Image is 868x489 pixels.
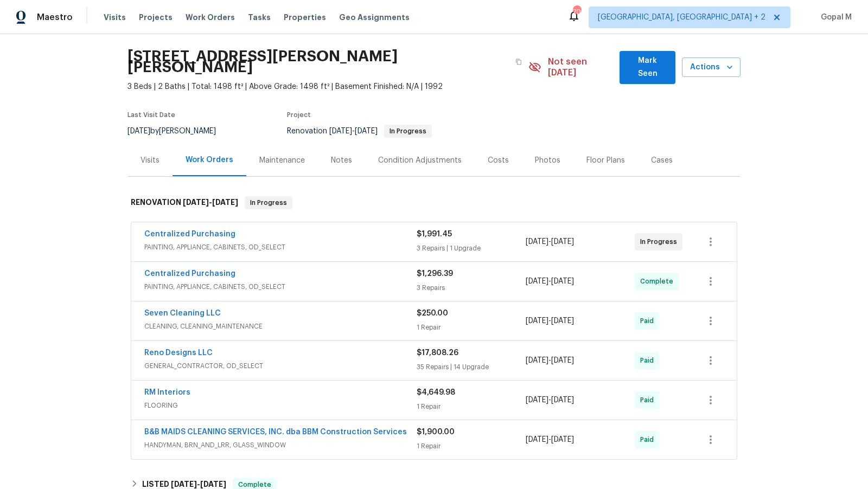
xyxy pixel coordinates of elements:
[640,355,658,366] span: Paid
[144,242,417,253] span: PAINTING, APPLIANCE, CABINETS, OD_SELECT
[417,243,526,254] div: 3 Repairs | 1 Upgrade
[144,389,190,396] a: RM Interiors
[248,14,271,21] span: Tasks
[144,400,417,411] span: FLOORING
[355,127,378,135] span: [DATE]
[144,440,417,451] span: HANDYMAN, BRN_AND_LRR, GLASS_WINDOW
[417,282,526,293] div: 3 Repairs
[171,480,226,488] span: -
[417,428,455,436] span: $1,900.00
[682,57,741,78] button: Actions
[186,155,233,165] div: Work Orders
[535,155,560,166] div: Photos
[551,238,574,246] span: [DATE]
[417,310,448,317] span: $250.00
[551,317,574,325] span: [DATE]
[127,51,509,73] h2: [STREET_ADDRESS][PERSON_NAME][PERSON_NAME]
[640,316,658,326] span: Paid
[651,155,673,166] div: Cases
[104,12,126,23] span: Visits
[127,125,229,138] div: by [PERSON_NAME]
[417,441,526,452] div: 1 Repair
[551,357,574,364] span: [DATE]
[551,436,574,443] span: [DATE]
[417,322,526,333] div: 1 Repair
[144,310,221,317] a: Seven Cleaning LLC
[127,127,150,135] span: [DATE]
[488,155,509,166] div: Costs
[339,12,410,23] span: Geo Assignments
[144,281,417,292] span: PAINTING, APPLIANCE, CABINETS, OD_SELECT
[417,401,526,412] div: 1 Repair
[246,197,291,208] span: In Progress
[526,236,574,247] span: -
[141,155,159,166] div: Visits
[287,112,311,118] span: Project
[417,349,458,357] span: $17,808.26
[183,198,209,206] span: [DATE]
[331,155,352,166] div: Notes
[526,434,574,445] span: -
[526,317,548,325] span: [DATE]
[378,155,462,166] div: Condition Adjustments
[127,112,175,118] span: Last Visit Date
[526,357,548,364] span: [DATE]
[329,127,378,135] span: -
[183,198,238,206] span: -
[144,230,235,238] a: Centralized Purchasing
[526,238,548,246] span: [DATE]
[526,396,548,404] span: [DATE]
[144,428,407,436] a: B&B MAIDS CLEANING SERVICES, INC. dba BBM Construction Services
[287,127,432,135] span: Renovation
[526,355,574,366] span: -
[691,61,732,74] span: Actions
[127,81,528,92] span: 3 Beds | 2 Baths | Total: 1498 ft² | Above Grade: 1498 ft² | Basement Finished: N/A | 1992
[417,230,452,238] span: $1,991.45
[526,395,574,406] span: -
[640,276,678,287] span: Complete
[509,52,528,72] button: Copy Address
[526,278,548,285] span: [DATE]
[598,12,765,23] span: [GEOGRAPHIC_DATA], [GEOGRAPHIC_DATA] + 2
[551,278,574,285] span: [DATE]
[628,54,667,81] span: Mark Seen
[127,185,741,220] div: RENOVATION [DATE]-[DATE]In Progress
[640,395,658,406] span: Paid
[259,155,305,166] div: Maintenance
[417,389,455,396] span: $4,649.98
[573,7,580,17] div: 70
[186,12,235,23] span: Work Orders
[526,276,574,287] span: -
[816,12,852,23] span: Gopal M
[417,270,453,278] span: $1,296.39
[551,396,574,404] span: [DATE]
[171,480,197,488] span: [DATE]
[586,155,625,166] div: Floor Plans
[144,321,417,332] span: CLEANING, CLEANING_MAINTENANCE
[139,12,173,23] span: Projects
[640,236,681,247] span: In Progress
[548,56,614,78] span: Not seen [DATE]
[144,361,417,371] span: GENERAL_CONTRACTOR, OD_SELECT
[144,270,235,278] a: Centralized Purchasing
[212,198,238,206] span: [DATE]
[200,480,226,488] span: [DATE]
[385,128,431,134] span: In Progress
[640,434,658,445] span: Paid
[131,196,238,209] h6: RENOVATION
[417,362,526,372] div: 35 Repairs | 14 Upgrade
[329,127,352,135] span: [DATE]
[526,436,548,443] span: [DATE]
[526,316,574,326] span: -
[620,51,675,84] button: Mark Seen
[284,12,326,23] span: Properties
[37,12,73,23] span: Maestro
[144,349,213,357] a: Reno Designs LLC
